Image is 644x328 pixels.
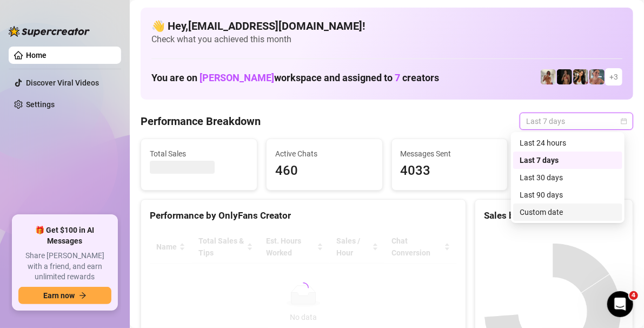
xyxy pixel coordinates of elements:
[297,281,310,294] span: loading
[18,251,111,283] span: Share [PERSON_NAME] with a friend, and earn unlimited rewards
[629,291,638,300] span: 4
[26,78,99,87] a: Discover Viral Videos
[200,72,274,83] span: [PERSON_NAME]
[607,291,633,317] iframe: Intercom live chat
[609,71,618,83] span: + 3
[520,189,616,201] div: Last 90 days
[573,69,588,84] img: AD
[141,114,261,129] h4: Performance Breakdown
[513,169,622,186] div: Last 30 days
[557,69,572,84] img: D
[395,72,400,83] span: 7
[513,152,622,169] div: Last 7 days
[589,69,605,84] img: YL
[401,148,499,160] span: Messages Sent
[513,204,622,221] div: Custom date
[621,118,627,124] span: calendar
[484,208,624,223] div: Sales by OnlyFans Creator
[43,291,75,300] span: Earn now
[513,186,622,204] div: Last 90 days
[9,26,90,37] img: logo-BBDzfeDw.svg
[18,287,111,304] button: Earn nowarrow-right
[526,113,627,129] span: Last 7 days
[151,72,439,84] h1: You are on workspace and assigned to creators
[150,208,457,223] div: Performance by OnlyFans Creator
[26,51,47,60] a: Home
[26,100,55,109] a: Settings
[275,148,374,160] span: Active Chats
[520,154,616,166] div: Last 7 days
[151,34,622,45] span: Check what you achieved this month
[79,292,87,299] span: arrow-right
[18,225,111,246] span: 🎁 Get $100 in AI Messages
[520,172,616,183] div: Last 30 days
[520,137,616,149] div: Last 24 hours
[513,134,622,152] div: Last 24 hours
[275,161,374,181] span: 460
[151,18,622,34] h4: 👋 Hey, [EMAIL_ADDRESS][DOMAIN_NAME] !
[150,148,248,160] span: Total Sales
[401,161,499,181] span: 4033
[541,69,556,84] img: Green
[520,206,616,218] div: Custom date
